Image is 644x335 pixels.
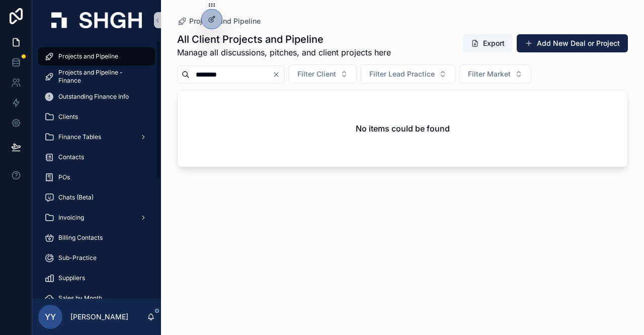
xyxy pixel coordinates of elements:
span: Invoicing [58,214,84,222]
a: Finance Tables [38,128,155,146]
h1: All Client Projects and Pipeline [177,32,391,46]
span: Filter Market [468,69,511,79]
p: [PERSON_NAME] [70,312,128,322]
h2: No items could be found [356,122,450,135]
span: Manage all discussions, pitches, and client projects here [177,46,391,58]
a: Sales by Month [38,289,155,307]
span: Contacts [58,153,84,161]
button: Clear [272,71,284,79]
span: Billing Contacts [58,234,103,242]
button: Export [463,34,513,52]
a: Projects and Pipeline - Finance [38,68,155,86]
span: Chats (Beta) [58,193,94,202]
span: Filter Lead Practice [369,69,435,79]
span: Outstanding Finance Info [58,93,129,101]
span: YY [45,311,56,323]
button: Select Button [459,64,531,84]
button: Select Button [289,64,357,84]
a: Projects and Pipeline [177,16,261,26]
span: Filter Client [297,69,336,79]
a: Contacts [38,148,155,166]
a: Projects and Pipeline [38,47,155,65]
span: POs [58,173,70,181]
span: Sub-Practice [58,254,97,262]
span: Suppliers [58,274,85,282]
span: Projects and Pipeline [189,16,261,26]
a: Invoicing [38,209,155,227]
button: Add New Deal or Project [517,34,628,52]
span: Projects and Pipeline [58,52,118,60]
button: Select Button [361,64,455,84]
a: POs [38,168,155,186]
span: Finance Tables [58,133,101,141]
span: Sales by Month [58,294,102,302]
span: Projects and Pipeline - Finance [58,69,145,85]
a: Outstanding Finance Info [38,88,155,106]
img: App logo [51,12,142,28]
div: scrollable content [32,40,161,299]
a: Suppliers [38,269,155,287]
a: Billing Contacts [38,229,155,247]
a: Chats (Beta) [38,188,155,207]
a: Sub-Practice [38,249,155,267]
a: Clients [38,108,155,126]
span: Clients [58,113,78,121]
